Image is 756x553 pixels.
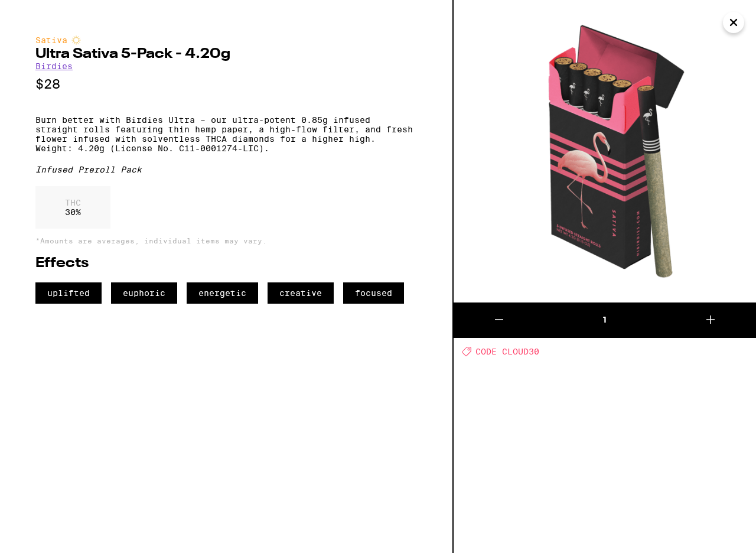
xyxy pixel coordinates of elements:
span: focused [343,282,404,304]
h2: Ultra Sativa 5-Pack - 4.20g [35,47,417,61]
span: energetic [187,282,258,304]
span: uplifted [35,282,102,304]
p: *Amounts are averages, individual items may vary. [35,237,417,245]
p: THC [65,198,81,207]
span: creative [268,282,334,304]
h2: Effects [35,256,417,271]
span: euphoric [111,282,177,304]
p: $28 [35,77,417,92]
span: CODE CLOUD30 [475,347,539,356]
div: 1 [545,314,666,326]
div: 30 % [35,186,110,229]
button: Close [723,12,744,33]
img: sativaColor.svg [71,35,81,45]
a: Birdies [35,61,73,71]
div: Infused Preroll Pack [35,165,417,174]
p: Burn better with Birdies Ultra – our ultra-potent 0.85g infused straight rolls featuring thin hem... [35,115,417,153]
span: Hi. Need any help? [7,8,85,18]
div: Sativa [35,35,417,45]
